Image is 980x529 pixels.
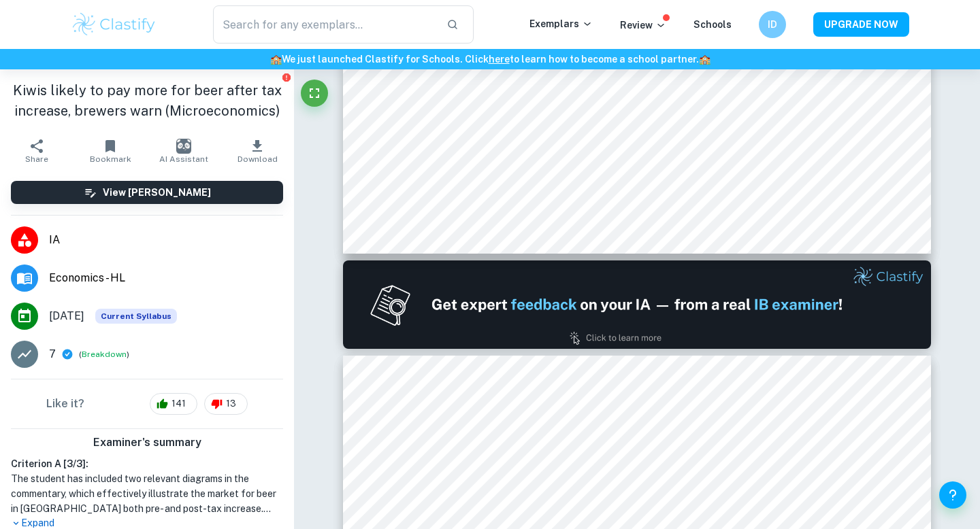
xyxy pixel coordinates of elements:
button: Download [220,132,294,170]
button: ID [759,11,786,38]
button: Report issue [281,72,291,82]
span: [DATE] [49,308,84,324]
button: UPGRADE NOW [813,12,909,37]
button: View [PERSON_NAME] [11,181,283,204]
h6: Like it? [46,396,84,412]
span: Economics - HL [49,270,283,286]
span: Bookmark [90,154,131,164]
img: Clastify logo [71,11,157,38]
button: Breakdown [82,348,127,360]
p: 7 [49,346,56,362]
h6: Criterion A [ 3 / 3 ]: [11,456,283,471]
h6: We just launched Clastify for Schools. Click to learn how to become a school partner. [3,52,977,67]
span: ( ) [79,348,129,361]
span: 13 [218,397,244,411]
button: Help and Feedback [939,481,966,509]
h1: Kiwis likely to pay more for beer after tax increase, brewers warn (Microeconomics) [11,80,283,121]
button: AI Assistant [147,132,220,170]
img: AI Assistant [176,139,191,154]
p: Exemplars [529,16,593,31]
h1: The student has included two relevant diagrams in the commentary, which effectively illustrate th... [11,471,283,516]
span: AI Assistant [159,154,208,164]
span: 🏫 [270,54,282,65]
h6: ID [765,17,781,32]
button: Bookmark [73,132,147,170]
div: This exemplar is based on the current syllabus. Feel free to refer to it for inspiration/ideas wh... [95,309,177,324]
span: IA [49,232,283,248]
input: Search for any exemplars... [213,5,436,44]
div: 13 [204,393,248,415]
div: 141 [150,393,197,415]
p: Review [620,18,666,33]
span: Current Syllabus [95,309,177,324]
a: Schools [693,19,732,30]
h6: Examiner's summary [5,434,289,451]
span: Download [238,154,278,164]
h6: View [PERSON_NAME] [103,185,211,200]
a: here [489,54,510,65]
span: 🏫 [699,54,710,65]
span: Share [25,154,48,164]
button: Fullscreen [301,80,328,107]
img: Ad [343,260,931,349]
span: 141 [164,397,193,411]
